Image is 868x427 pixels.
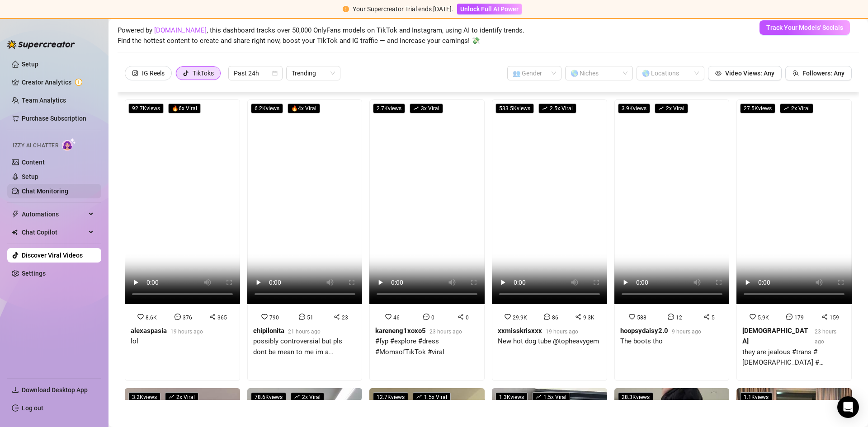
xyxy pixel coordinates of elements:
[154,26,207,34] a: [DOMAIN_NAME]
[815,328,836,345] span: 23 hours ago
[703,314,710,320] span: share-alt
[13,141,58,150] span: Izzy AI Chatter
[668,314,674,320] span: message
[725,70,774,77] span: Video Views: Any
[629,314,635,320] span: heart
[416,394,422,399] span: rise
[168,103,201,113] span: 🔥 6 x Viral
[655,103,688,113] span: 2 x Viral
[22,75,94,89] a: Creator Analytics exclamation-circle
[118,25,524,47] span: Powered by , this dashboard tracks over 50,000 OnlyFans models on TikTok and Instagram, using AI ...
[495,103,534,113] span: 533.5K views
[750,314,756,320] span: heart
[12,211,19,218] span: thunderbolt
[342,314,348,321] span: 23
[423,314,429,320] span: message
[234,66,277,80] span: Past 24h
[217,314,227,321] span: 365
[457,5,522,13] a: Unlock Full AI Power
[170,328,203,335] span: 19 hours ago
[618,392,653,402] span: 28.3K views
[209,314,216,320] span: share-alt
[614,99,730,381] a: 3.9Kviewsrise2x Viral588125hoopsydaisy2.09 hours agoThe boots tho
[393,314,400,321] span: 46
[165,392,198,402] span: 2 x Viral
[783,106,789,111] span: rise
[536,394,541,399] span: rise
[837,396,859,418] div: Open Intercom Messenger
[375,327,426,335] strong: kareneng1xoxo5
[261,314,268,320] span: heart
[369,99,485,381] a: 2.7Kviewsrise3x Viral4600kareneng1xoxo523 hours ago#fyp #explore #dress #MomsofTikTok #viral
[715,70,722,76] span: eye
[22,404,43,412] a: Log out
[22,386,88,394] span: Download Desktop App
[132,70,138,76] span: instagram
[712,314,715,321] span: 5
[22,270,46,277] a: Settings
[758,314,769,321] span: 5.9K
[251,103,283,113] span: 6.2K views
[12,386,19,394] span: download
[22,252,83,259] a: Discover Viral Videos
[542,106,547,111] span: rise
[128,392,160,402] span: 3.2K views
[288,103,320,113] span: 🔥 4 x Viral
[291,392,324,402] span: 2 x Viral
[708,66,782,80] button: Video Views: Any
[532,392,570,402] span: 1.5 x Viral
[759,20,850,35] button: Track Your Models' Socials
[22,188,68,195] a: Chat Monitoring
[466,314,469,321] span: 0
[618,103,650,113] span: 3.9K views
[410,103,443,113] span: 3 x Viral
[385,314,392,320] span: heart
[22,159,45,166] a: Content
[802,70,844,77] span: Followers: Any
[253,327,284,335] strong: chipilonita
[492,99,607,381] a: 533.5Kviewsrise2.5x Viral29.9K869.3Kxxmisskrisxxx19 hours agoNew hot dog tube @topheavygem
[247,99,363,381] a: 6.2Kviews🔥4x Viral7905123chipilonita21 hours agopossibly controversial but pls dont be mean to me...
[343,6,349,12] span: exclamation-circle
[183,70,189,76] span: tik-tok
[146,314,157,321] span: 8.6K
[620,336,701,347] div: The boots tho
[131,327,167,335] strong: alexaspasia
[272,70,278,76] span: calendar
[672,328,701,335] span: 9 hours ago
[620,327,668,335] strong: hoopsydaisy2.0
[375,336,479,357] div: #fyp #explore #dress #MomsofTikTok #viral
[546,328,578,335] span: 19 hours ago
[429,328,462,335] span: 23 hours ago
[22,173,38,180] a: Setup
[495,392,528,402] span: 1.3K views
[552,314,558,321] span: 86
[142,66,165,80] div: IG Reels
[62,138,76,151] img: AI Chatter
[637,314,646,321] span: 588
[821,314,828,320] span: share-alt
[307,314,313,321] span: 51
[575,314,581,320] span: share-alt
[544,314,550,320] span: message
[766,24,843,31] span: Track Your Models' Socials
[793,70,799,76] span: team
[22,97,66,104] a: Team Analytics
[740,103,775,113] span: 27.5K views
[794,314,804,321] span: 179
[22,225,86,239] span: Chat Copilot
[292,66,335,80] span: Trending
[128,103,164,113] span: 92.7K views
[253,336,357,357] div: possibly controversial but pls dont be mean to me im a sweetheart 💛 #wlw #[DEMOGRAPHIC_DATA] #les...
[538,103,576,113] span: 2.5 x Viral
[251,392,286,402] span: 78.6K views
[413,392,451,402] span: 1.5 x Viral
[658,106,664,111] span: rise
[22,111,94,126] a: Purchase Subscription
[7,40,75,49] img: logo-BBDzfeDw.svg
[830,314,839,321] span: 159
[742,347,846,368] div: they are jealous #trans #[DEMOGRAPHIC_DATA] #[DEMOGRAPHIC_DATA] #[DEMOGRAPHIC_DATA] #mtf
[513,314,527,321] span: 29.9K
[413,106,419,111] span: rise
[505,314,511,320] span: heart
